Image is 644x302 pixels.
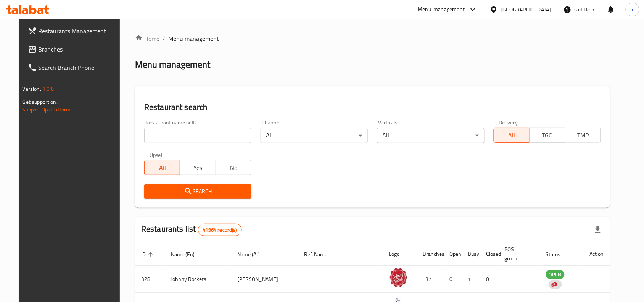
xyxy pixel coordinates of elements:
[141,250,156,259] span: ID
[417,242,444,266] th: Branches
[232,266,298,293] td: [PERSON_NAME]
[150,152,164,158] label: Upsell
[39,45,120,54] span: Branches
[501,5,551,14] div: [GEOGRAPHIC_DATA]
[529,128,565,143] button: TGO
[144,128,251,143] input: Search for restaurant name or ID..
[480,242,499,266] th: Closed
[198,224,242,236] div: Total records count
[144,160,180,175] button: All
[304,250,337,259] span: Ref. Name
[494,128,530,143] button: All
[135,34,159,43] a: Home
[39,26,120,36] span: Restaurants Management
[383,242,417,266] th: Logo
[22,22,126,40] a: Restaurants Management
[144,102,601,113] h2: Restaurant search
[23,97,58,107] span: Get support on:
[551,281,557,288] img: delivery hero logo
[568,130,598,141] span: TMP
[546,250,571,259] span: Status
[238,250,270,259] span: Name (Ar)
[546,270,565,279] span: OPEN
[180,160,216,175] button: Yes
[168,34,219,43] span: Menu management
[22,40,126,58] a: Branches
[462,242,480,266] th: Busy
[589,221,607,239] div: Export file
[135,266,165,293] td: 328
[462,266,480,293] td: 1
[497,130,526,141] span: All
[219,162,248,173] span: No
[148,162,177,173] span: All
[549,280,562,289] div: Indicates that the vendor menu management has been moved to DH Catalog service
[42,84,54,94] span: 1.0.0
[135,58,210,71] h2: Menu management
[163,34,165,43] li: /
[150,187,245,196] span: Search
[389,268,408,287] img: Johnny Rockets
[39,63,120,72] span: Search Branch Phone
[23,105,71,115] a: Support.OpsPlatform
[499,120,518,125] label: Delivery
[171,250,204,259] span: Name (En)
[533,130,562,141] span: TGO
[165,266,232,293] td: Johnny Rockets
[141,223,242,236] h2: Restaurants list
[216,160,251,175] button: No
[417,266,444,293] td: 37
[632,5,633,14] span: i
[444,242,462,266] th: Open
[584,242,610,266] th: Action
[183,162,213,173] span: Yes
[144,184,251,199] button: Search
[565,128,601,143] button: TMP
[505,245,531,263] span: POS group
[377,128,484,143] div: All
[22,58,126,77] a: Search Branch Phone
[198,226,241,234] span: 41964 record(s)
[418,5,465,14] div: Menu-management
[546,270,565,279] div: OPEN
[23,84,41,94] span: Version:
[480,266,499,293] td: 0
[444,266,462,293] td: 0
[261,128,368,143] div: All
[135,34,610,43] nav: breadcrumb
